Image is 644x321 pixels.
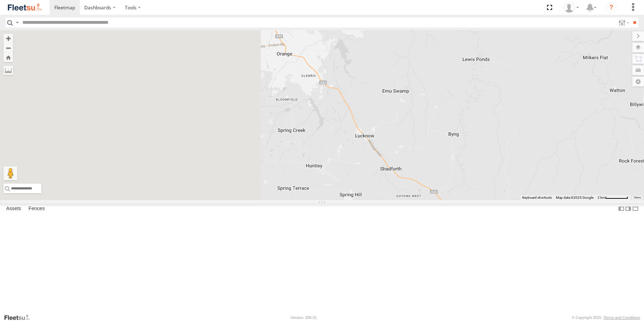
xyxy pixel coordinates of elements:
i: ? [606,2,617,13]
img: fleetsu-logo-horizontal.svg [7,3,43,12]
div: © Copyright 2025 - [572,315,640,320]
div: Matt Smith [561,2,581,13]
span: 2 km [598,196,605,199]
label: Hide Summary Table [632,204,639,214]
label: Search Filter Options [616,18,631,28]
span: Map data ©2025 Google [556,196,593,199]
label: Measure [3,65,13,75]
button: Zoom in [3,34,13,43]
button: Map Scale: 2 km per 63 pixels [595,195,630,200]
a: Terms (opens in new tab) [634,196,641,199]
label: Dock Summary Table to the Left [618,204,625,214]
label: Fences [25,204,48,214]
button: Drag Pegman onto the map to open Street View [3,166,17,180]
label: Map Settings [632,77,644,86]
label: Dock Summary Table to the Right [625,204,632,214]
button: Zoom Home [3,53,13,62]
label: Search Query [14,18,20,28]
label: Assets [3,204,24,214]
button: Keyboard shortcuts [522,195,552,200]
a: Terms and Conditions [604,315,640,320]
div: Version: 308.01 [291,315,317,320]
a: Visit our Website [4,314,35,321]
button: Zoom out [3,43,13,53]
